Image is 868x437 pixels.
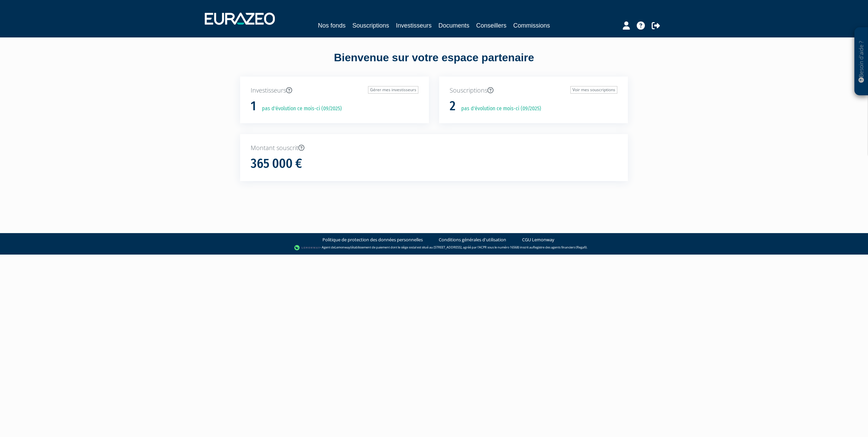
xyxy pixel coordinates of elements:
[456,105,541,113] p: pas d'évolution ce mois-ci (09/2025)
[570,86,617,94] a: Voir mes souscriptions
[450,99,455,113] h1: 2
[450,86,617,95] p: Souscriptions
[7,244,861,251] div: - Agent de (établissement de paiement dont le siège social est situé au [STREET_ADDRESS], agréé p...
[322,237,423,243] a: Politique de protection des données personnelles
[335,245,350,249] a: Lemonway
[318,21,346,30] a: Nos fonds
[396,21,432,30] a: Investisseurs
[513,21,550,30] a: Commissions
[257,105,342,113] p: pas d'évolution ce mois-ci (09/2025)
[438,21,469,30] a: Documents
[205,13,275,25] img: 1732889491-logotype_eurazeo_blanc_rvb.png
[352,21,389,30] a: Souscriptions
[235,50,633,77] div: Bienvenue sur votre espace partenaire
[251,157,302,171] h1: 365 000 €
[439,237,506,243] a: Conditions générales d'utilisation
[476,21,506,30] a: Conseillers
[368,86,418,94] a: Gérer mes investisseurs
[251,144,617,152] p: Montant souscrit
[857,31,865,92] p: Besoin d'aide ?
[522,237,554,243] a: CGU Lemonway
[251,86,418,95] p: Investisseurs
[251,99,256,113] h1: 1
[533,245,587,249] a: Registre des agents financiers (Regafi)
[294,244,320,251] img: logo-lemonway.png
